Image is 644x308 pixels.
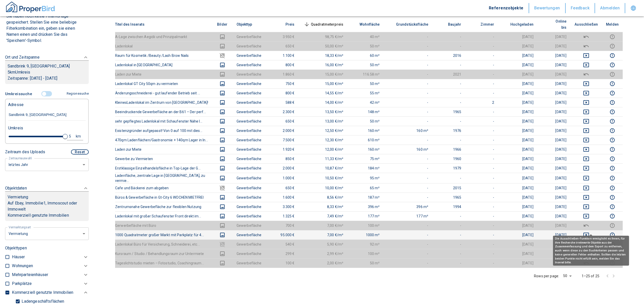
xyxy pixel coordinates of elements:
button: deselect this listing [575,223,598,229]
div: Häuser [12,253,89,262]
button: deselect this listing [575,175,598,181]
td: [DATE] [538,70,570,79]
input: Adresse ändern [8,109,86,121]
button: report this listing [606,156,619,162]
span: Quadratmeterpreis [303,21,344,27]
td: 116.58 m² [347,70,384,79]
td: - [384,154,433,163]
button: report this listing [606,165,619,171]
button: ProperBird Logo and Home Button [5,1,56,15]
button: images [216,251,228,257]
td: - [465,183,498,193]
td: 50 m² [347,116,384,126]
button: deselect this listing [575,194,598,200]
button: deselect this listing [575,43,598,49]
button: images [216,204,228,210]
th: Ladenlokal GT City 50qm zu vermieten [115,79,212,88]
td: [DATE] [538,41,570,51]
td: Gewerbefläche [232,126,266,135]
button: images [216,194,228,200]
button: report this listing [606,232,619,238]
div: ObjektdatenVermietungAuf Ebay, Immobilie1, Immoscout oder ImmoweltKommerziell genutzte Immobilien [5,180,89,226]
td: 1966 [432,145,465,154]
td: 10,50 €/m² [299,173,348,183]
button: images [216,109,228,115]
button: deselect this listing [575,118,598,124]
td: 750 € [266,79,299,88]
button: Bewertungen [529,3,566,13]
td: - [384,107,433,116]
td: Gewerbefläche [232,135,266,145]
button: report this listing [606,213,619,219]
td: - [465,79,498,88]
td: Gewerbefläche [232,145,266,154]
td: 42 m² [347,98,384,107]
td: [DATE] [498,154,538,163]
div: Wohnungen [12,262,89,270]
button: deselect this listing [575,232,598,238]
td: 12,50 €/m² [299,126,348,135]
td: 160 m² [347,126,384,135]
p: Vermietung [8,194,28,200]
button: report this listing [606,90,619,96]
td: - [432,41,465,51]
td: 50,00 €/m² [299,41,348,51]
button: Feedback [566,3,595,13]
td: 75 m² [347,154,384,163]
td: 1.600 € [266,193,299,202]
img: ProperBird Logo and Home Button [5,1,56,13]
td: [DATE] [538,79,570,88]
span: Hochgeladen [502,21,533,27]
td: - [384,135,433,145]
td: - [465,126,498,135]
th: Bilder [212,17,232,32]
td: [DATE] [538,173,570,183]
th: Laden zur Miete [115,70,212,79]
th: Ladenfläche, zentrale Lage in [GEOGRAPHIC_DATA], zu vermie... [115,173,212,183]
td: - [465,32,498,41]
button: images [216,71,228,77]
button: images [216,146,228,152]
button: deselect this listing [575,165,598,171]
div: 5 [68,133,77,140]
td: [DATE] [538,154,570,163]
button: report this listing [606,194,619,200]
button: images [216,175,228,181]
th: Raum für Kosmetik /Beauty /Lash Brow Nails [115,51,212,60]
td: 588 € [266,98,299,107]
td: [DATE] [538,60,570,70]
button: images [216,260,228,266]
div: Kommerziell genutzte Immobilien [12,288,89,297]
p: Adresse [8,102,24,108]
td: [DATE] [538,163,570,173]
button: Abmelden [595,3,625,13]
td: [DATE] [498,173,538,183]
td: Gewerbefläche [232,163,266,173]
td: 8,56 €/m² [299,193,348,202]
button: images [216,62,228,68]
td: - [384,183,433,193]
td: - [384,116,433,126]
p: Auf Ebay, Immobilie1, Immoscout oder Immowelt [8,200,86,212]
td: - [384,32,433,41]
button: report this listing [606,223,619,229]
td: - [465,135,498,145]
td: 2.300 € [266,107,299,116]
td: 12,30 €/m² [299,135,348,145]
td: 610 m² [347,135,384,145]
td: Gewerbefläche [232,60,266,70]
td: - [432,98,465,107]
p: Häuser [12,254,25,260]
td: 1.860 € [266,70,299,79]
td: 2015 [432,183,465,193]
td: [DATE] [498,41,538,51]
td: [DATE] [498,183,538,193]
th: Beeindruckende Gewerbefläche an der B61 – Der perf... [115,107,212,116]
td: [DATE] [498,107,538,116]
td: - [384,173,433,183]
button: deselect this listing [575,99,598,106]
div: km [77,133,82,140]
button: Umkreissuche [5,89,34,99]
td: [DATE] [498,126,538,135]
